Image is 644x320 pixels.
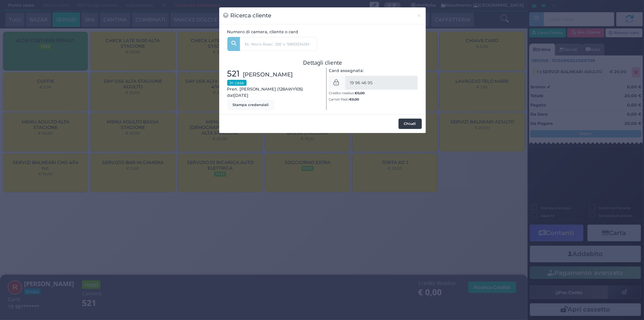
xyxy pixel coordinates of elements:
[227,80,247,86] small: In casa
[227,100,275,110] button: Stampa credenziali
[399,119,422,129] button: Chiudi
[240,37,317,51] input: Es. 'Mario Rossi', '220' o '108123234234'
[223,68,323,110] div: Pren. [PERSON_NAME] (128AWY105) dal
[329,91,365,95] small: Credito residuo:
[417,11,422,20] span: ×
[227,68,240,80] span: 521
[329,97,359,101] small: Carnet Pasti:
[227,29,299,35] label: Numero di camera, cliente o card
[357,91,365,95] span: 0,00
[349,97,359,101] b: €
[355,91,365,95] b: €
[243,70,293,79] span: [PERSON_NAME]
[227,59,418,66] h3: Dettagli cliente
[413,7,426,24] button: Chiudi
[352,97,359,102] span: 0,00
[223,11,272,20] h3: Ricerca cliente
[329,68,364,74] label: Card assegnata:
[234,92,249,99] span: [DATE]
